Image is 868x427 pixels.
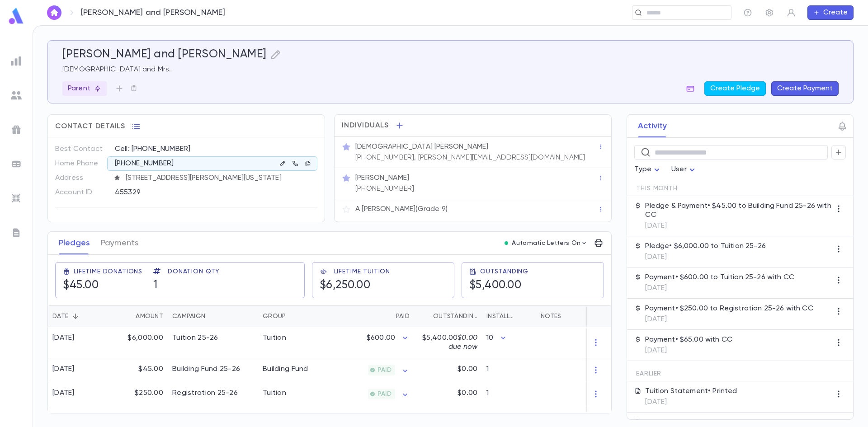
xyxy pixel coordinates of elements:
[62,81,107,96] div: Parent
[263,333,286,343] div: Tuition
[52,305,68,327] div: Date
[68,84,101,93] p: Parent
[52,333,75,343] div: [DATE]
[414,305,482,327] div: Outstanding
[122,174,318,183] span: [STREET_ADDRESS][PERSON_NAME][US_STATE]
[52,365,75,374] div: [DATE]
[645,418,737,427] p: Tuition Statement • Printed
[645,346,732,355] p: [DATE]
[168,268,220,275] span: Donation Qty
[59,232,90,254] button: Pledges
[634,166,651,173] span: Type
[63,279,99,292] h5: $45.00
[671,161,698,178] div: User
[52,389,75,398] div: [DATE]
[168,305,258,327] div: Campaign
[205,309,220,324] button: Sort
[115,159,174,168] p: [PHONE_NUMBER]
[263,389,286,398] div: Tuition
[109,327,168,358] div: $6,000.00
[172,389,238,398] div: Registration 25-26
[11,124,22,135] img: campaigns_grey.99e729a5f7ee94e3726e6486bddda8f1.svg
[634,161,662,178] div: Type
[62,65,839,74] p: [DEMOGRAPHIC_DATA] and Mrs.
[482,382,536,406] div: 1
[636,185,677,192] span: This Month
[367,333,395,343] p: $600.00
[645,398,737,407] p: [DATE]
[320,279,371,292] h5: $6,250.00
[109,305,168,327] div: Amount
[172,365,240,374] div: Building Fund 25-26
[458,389,477,398] p: $0.00
[81,8,226,18] p: [PERSON_NAME] and [PERSON_NAME]
[11,227,22,238] img: letters_grey.7941b92b52307dd3b8a917253454ce1c.svg
[62,48,267,61] h5: [PERSON_NAME] and [PERSON_NAME]
[541,305,561,327] div: Notes
[258,305,326,327] div: Group
[469,279,522,292] h5: $5,400.00
[172,305,205,327] div: Campaign
[55,185,107,200] p: Account ID
[512,239,580,247] p: Automatic Letters On
[382,309,396,324] button: Sort
[486,333,493,343] p: 10
[482,358,536,382] div: 1
[671,166,687,173] span: User
[374,390,395,398] span: PAID
[263,365,308,374] div: Building Fund
[517,309,532,324] button: Sort
[638,115,667,137] button: Activity
[101,232,138,254] button: Payments
[286,309,300,324] button: Sort
[355,205,448,214] p: A [PERSON_NAME] (Grade 9)
[153,279,158,292] h5: 1
[645,221,831,230] p: [DATE]
[11,193,22,204] img: imports_grey.530a8a0e642e233f2baf0ef88e8c9fcb.svg
[11,159,22,169] img: batches_grey.339ca447c9d9533ef1741baa751efc33.svg
[263,305,286,327] div: Group
[68,309,83,324] button: Sort
[645,253,765,262] p: [DATE]
[11,90,22,101] img: students_grey.60c7aba0da46da39d6d829b817ac14fc.svg
[704,81,766,96] button: Create Pledge
[636,370,661,377] span: Earlier
[55,122,125,131] span: Contact Details
[355,142,488,151] p: [DEMOGRAPHIC_DATA] [PERSON_NAME]
[74,268,142,275] span: Lifetime Donations
[11,56,22,66] img: reports_grey.c525e4749d1bce6a11f5fe2a8de1b229.svg
[109,382,168,406] div: $250.00
[645,242,765,251] p: Pledge • $6,000.00 to Tuition 25-26
[109,358,168,382] div: $45.00
[326,305,414,327] div: Paid
[342,121,389,130] span: Individuals
[448,334,477,351] span: $0.00 due now
[486,305,517,327] div: Installments
[355,174,409,183] p: [PERSON_NAME]
[645,387,737,396] p: Tuition Statement • Printed
[645,273,794,282] p: Payment • $600.00 to Tuition 25-26 with CC
[501,237,591,249] button: Automatic Letters On
[396,305,410,327] div: Paid
[419,333,477,352] p: $5,400.00
[645,284,794,293] p: [DATE]
[433,305,477,327] div: Outstanding
[115,142,317,155] div: Cell: [PHONE_NUMBER]
[121,309,136,324] button: Sort
[355,153,585,162] p: [PHONE_NUMBER], [PERSON_NAME][EMAIL_ADDRESS][DOMAIN_NAME]
[807,5,854,20] button: Create
[419,309,433,324] button: Sort
[115,185,273,199] div: 455329
[374,366,395,374] span: PAID
[172,333,218,343] div: Tuition 25-26
[55,156,107,171] p: Home Phone
[48,305,109,327] div: Date
[136,305,163,327] div: Amount
[482,305,536,327] div: Installments
[458,365,477,374] p: $0.00
[55,142,107,156] p: Best Contact
[55,171,107,185] p: Address
[645,335,732,344] p: Payment • $65.00 with CC
[645,304,813,313] p: Payment • $250.00 to Registration 25-26 with CC
[645,202,831,220] p: Pledge & Payment • $45.00 to Building Fund 25-26 with CC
